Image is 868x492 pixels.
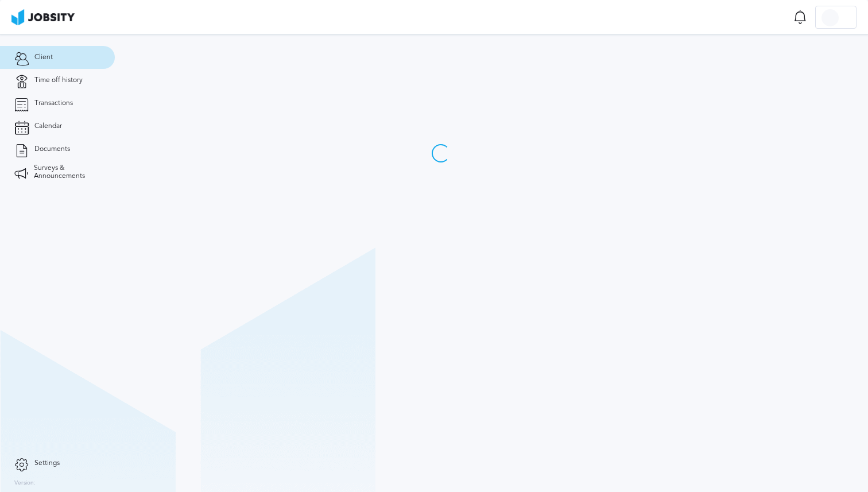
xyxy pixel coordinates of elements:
[34,164,100,180] span: Surveys & Announcements
[34,122,62,130] span: Calendar
[34,99,73,107] span: Transactions
[11,9,75,25] img: ab4bad089aa723f57921c736e9817d99.png
[34,459,60,467] span: Settings
[34,145,70,153] span: Documents
[34,53,53,61] span: Client
[34,76,83,84] span: Time off history
[14,480,36,487] label: Version:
